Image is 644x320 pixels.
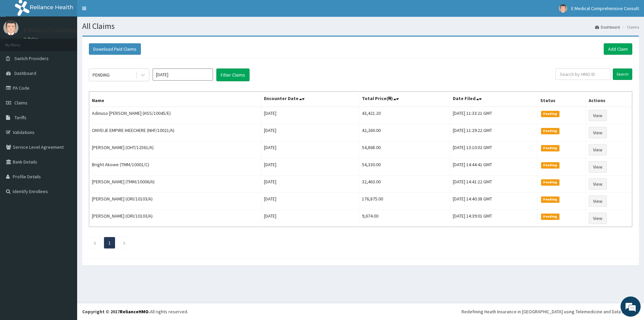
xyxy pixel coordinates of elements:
[450,124,537,141] td: [DATE] 11:29:22 GMT
[541,111,559,117] span: Pending
[123,240,126,246] a: Next page
[595,24,620,30] a: Dashboard
[23,27,111,33] p: E Medical Comprehensive Consult
[153,68,213,81] input: Select Month and Year
[89,107,261,124] td: Adinuso [PERSON_NAME] (HSS/10045/E)
[555,68,610,80] input: Search by HMO ID
[359,210,450,227] td: 9,674.00
[359,141,450,158] td: 54,868.00
[450,92,537,107] th: Date Filed
[82,309,150,315] strong: Copyright © 2017 .
[359,107,450,124] td: 43,421.20
[450,193,537,210] td: [DATE] 14:40:38 GMT
[450,107,537,124] td: [DATE] 11:33:21 GMT
[120,309,149,315] a: RelianceHMO
[89,193,261,210] td: [PERSON_NAME] (ORI/10103/A)
[589,195,607,207] a: View
[261,124,359,141] td: [DATE]
[538,92,586,107] th: Status
[93,72,110,78] div: PENDING
[586,92,632,107] th: Actions
[613,68,632,80] input: Search
[89,176,261,193] td: [PERSON_NAME] (TMM/10006/A)
[450,158,537,176] td: [DATE] 14:44:41 GMT
[450,176,537,193] td: [DATE] 14:41:22 GMT
[23,37,40,41] a: Online
[541,179,559,185] span: Pending
[89,92,261,107] th: Name
[261,107,359,124] td: [DATE]
[359,176,450,193] td: 32,463.00
[77,303,644,320] footer: All rights reserved.
[541,214,559,220] span: Pending
[89,141,261,158] td: [PERSON_NAME] (OHT/12561/A)
[3,20,18,35] img: User Image
[589,161,607,173] a: View
[571,5,639,11] span: E Medical Comprehensive Consult
[589,110,607,121] a: View
[589,144,607,155] a: View
[559,4,567,13] img: User Image
[359,92,450,107] th: Total Price(₦)
[261,158,359,176] td: [DATE]
[261,193,359,210] td: [DATE]
[261,176,359,193] td: [DATE]
[89,124,261,141] td: ONYEIJE EMPIRE IHEECHERE (NHF/10021/A)
[216,68,250,81] button: Filter Claims
[89,43,141,55] button: Download Paid Claims
[462,308,639,315] div: Redefining Heath Insurance in [GEOGRAPHIC_DATA] using Telemedicine and Data Science!
[93,240,96,246] a: Previous page
[604,43,632,55] a: Add Claim
[14,70,36,76] span: Dashboard
[14,100,28,106] span: Claims
[450,210,537,227] td: [DATE] 14:39:01 GMT
[359,124,450,141] td: 42,260.00
[261,141,359,158] td: [DATE]
[89,158,261,176] td: Bright Akowe (TMM/10001/C)
[541,145,559,151] span: Pending
[82,22,639,31] h1: All Claims
[589,213,607,224] a: View
[359,193,450,210] td: 176,875.00
[14,115,26,121] span: Tariffs
[359,158,450,176] td: 54,330.00
[89,210,261,227] td: [PERSON_NAME] (ORI/10103/A)
[621,24,639,30] li: Claims
[261,210,359,227] td: [DATE]
[589,178,607,190] a: View
[541,196,559,202] span: Pending
[261,92,359,107] th: Encounter Date
[541,128,559,134] span: Pending
[450,141,537,158] td: [DATE] 13:10:02 GMT
[541,162,559,168] span: Pending
[108,240,111,246] a: Page 1 is your current page
[14,55,49,61] span: Switch Providers
[589,127,607,138] a: View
